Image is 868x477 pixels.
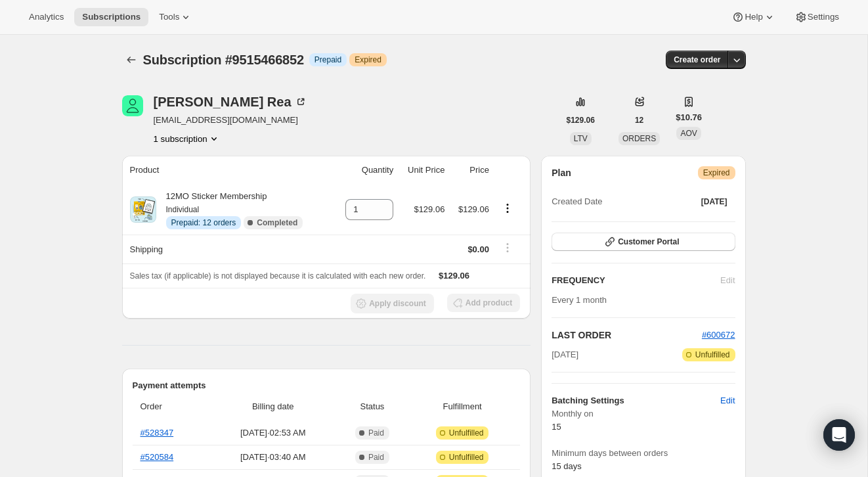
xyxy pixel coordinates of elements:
span: Subscription #9515466852 [143,53,304,67]
button: Create order [666,51,728,69]
h6: Batching Settings [552,394,720,407]
button: Subscriptions [74,8,148,26]
span: Created Date [552,195,602,208]
button: Subscriptions [122,51,141,69]
h2: Payment attempts [133,379,521,392]
span: Billing date [214,400,332,413]
a: #520584 [141,452,174,462]
span: ORDERS [622,134,656,143]
button: Customer Portal [552,233,735,251]
span: Paid [368,428,384,438]
span: Expired [355,55,381,65]
button: Tools [151,8,200,26]
span: Unfulfilled [449,428,484,438]
span: Prepaid [315,55,341,65]
div: 12MO Sticker Membership [156,190,303,229]
span: Minimum days between orders [552,447,735,460]
button: Settings [787,8,847,26]
button: Shipping actions [497,240,518,255]
div: Open Intercom Messenger [823,419,855,451]
span: Monthly on [552,407,735,420]
span: Create order [674,55,720,65]
th: Order [133,392,210,421]
span: Unfulfilled [449,452,484,463]
a: #528347 [141,428,174,438]
span: Every 1 month [552,295,607,305]
span: [DATE] · 03:40 AM [214,451,332,464]
span: [DATE] · 02:53 AM [214,426,332,440]
a: #600672 [702,330,735,340]
span: Subscriptions [82,12,141,22]
span: Sales tax (if applicable) is not displayed because it is calculated with each new order. [130,271,426,281]
h2: LAST ORDER [552,329,702,342]
button: #600672 [702,329,735,342]
span: 15 days [552,461,582,471]
span: Customer Portal [618,237,679,247]
button: Edit [712,390,743,411]
span: Analytics [29,12,64,22]
h2: Plan [552,166,571,179]
th: Price [448,156,493,185]
span: $129.06 [458,204,489,214]
span: Completed [257,217,297,228]
span: $0.00 [467,244,489,254]
span: LTV [574,134,588,143]
button: Product actions [497,201,518,216]
span: [DATE] [701,196,727,207]
span: Tools [159,12,179,22]
span: Settings [808,12,839,22]
button: 12 [627,111,651,129]
th: Unit Price [397,156,448,185]
button: [DATE] [693,193,735,211]
span: 15 [552,422,561,432]
button: Product actions [154,132,221,145]
h2: FREQUENCY [552,274,720,287]
th: Product [122,156,334,185]
span: [EMAIL_ADDRESS][DOMAIN_NAME] [154,114,307,127]
button: Analytics [21,8,72,26]
span: $10.76 [676,111,702,124]
span: $129.06 [439,271,469,281]
th: Quantity [334,156,397,185]
img: product img [130,196,156,223]
span: 12 [635,115,643,125]
th: Shipping [122,235,334,263]
span: AOV [680,129,697,138]
small: Individual [166,205,200,214]
span: [DATE] [552,348,578,361]
div: [PERSON_NAME] Rea [154,95,307,108]
span: Edit [720,394,735,407]
span: Expired [703,168,730,178]
span: Status [340,400,404,413]
span: Fulfillment [412,400,512,413]
span: $129.06 [567,115,595,125]
span: Prepaid: 12 orders [171,217,236,228]
span: Paid [368,452,384,463]
span: $129.06 [414,204,445,214]
span: Leah Rea [122,95,143,116]
button: Help [724,8,783,26]
button: $129.06 [559,111,603,129]
span: Unfulfilled [695,350,730,360]
span: Help [745,12,762,22]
